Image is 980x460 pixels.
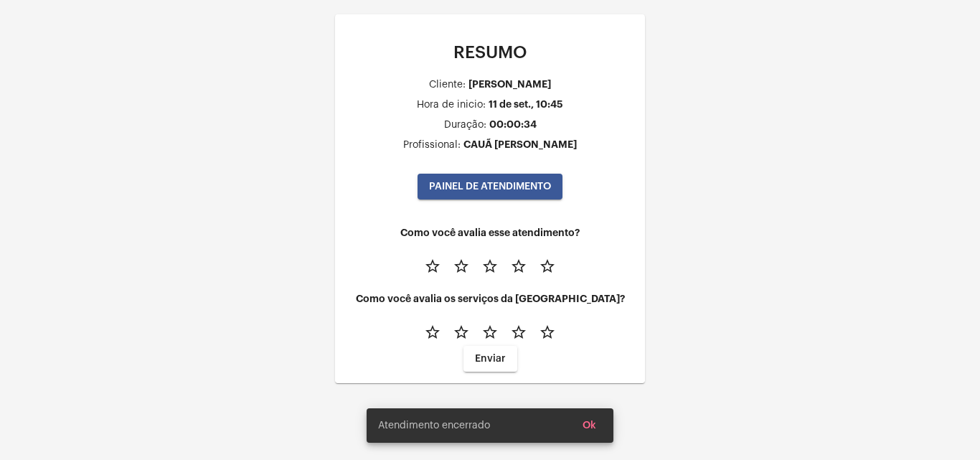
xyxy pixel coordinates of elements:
mat-icon: star_border [453,258,470,275]
span: Atendimento encerrado [378,418,490,433]
mat-icon: star_border [424,324,441,341]
span: Ok [583,421,596,431]
mat-icon: star_border [539,324,556,341]
mat-icon: star_border [539,258,556,275]
div: Profissional: [403,140,461,151]
button: PAINEL DE ATENDIMENTO [418,174,562,200]
h4: Como você avalia esse atendimento? [347,227,633,238]
mat-icon: star_border [481,324,499,341]
div: CAUÃ [PERSON_NAME] [463,139,577,150]
button: Ok [571,413,608,438]
button: Enviar [463,346,517,372]
div: Duração: [444,120,486,131]
div: Hora de inicio: [417,100,486,111]
div: 11 de set., 10:45 [489,99,563,110]
mat-icon: star_border [510,324,527,341]
mat-icon: star_border [453,324,470,341]
p: RESUMO [347,43,633,62]
mat-icon: star_border [481,258,499,275]
div: 00:00:34 [489,119,537,130]
div: [PERSON_NAME] [468,79,551,90]
span: PAINEL DE ATENDIMENTO [429,182,551,192]
mat-icon: star_border [510,258,527,275]
mat-icon: star_border [424,258,441,275]
span: Enviar [475,354,506,364]
div: Cliente: [429,80,466,90]
h4: Como você avalia os serviços da [GEOGRAPHIC_DATA]? [347,294,633,304]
